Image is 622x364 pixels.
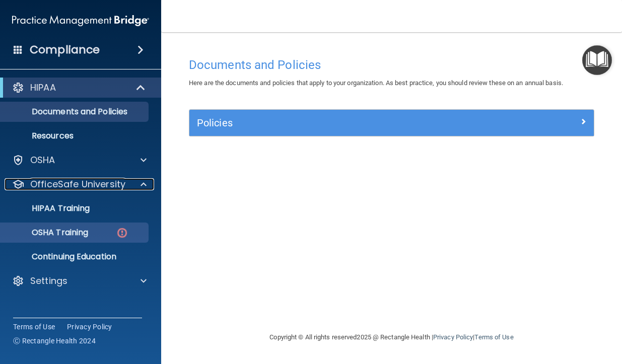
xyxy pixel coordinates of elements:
a: OSHA [12,154,147,166]
a: OfficeSafe University [12,178,147,190]
div: Copyright © All rights reserved 2025 @ Rectangle Health | | [208,321,576,353]
button: Open Resource Center [582,45,612,75]
img: PMB logo [12,11,149,31]
p: OfficeSafe University [30,178,125,190]
span: Here are the documents and policies that apply to your organization. As best practice, you should... [189,79,563,87]
p: OSHA Training [7,228,88,238]
a: HIPAA [12,82,146,94]
p: Settings [30,275,67,287]
span: Ⓒ Rectangle Health 2024 [13,336,96,346]
p: HIPAA [30,82,56,94]
a: Settings [12,275,147,287]
p: Resources [7,131,144,141]
h4: Compliance [30,43,100,57]
p: Continuing Education [7,252,144,262]
p: Documents and Policies [7,107,144,117]
p: HIPAA Training [7,203,90,213]
a: Policies [197,115,586,131]
h4: Documents and Policies [189,58,594,71]
a: Terms of Use [13,322,55,332]
p: OSHA [30,154,55,166]
a: Terms of Use [474,333,513,341]
img: danger-circle.6113f641.png [116,227,128,239]
a: Privacy Policy [433,333,473,341]
a: Privacy Policy [67,322,112,332]
h5: Policies [197,117,485,128]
